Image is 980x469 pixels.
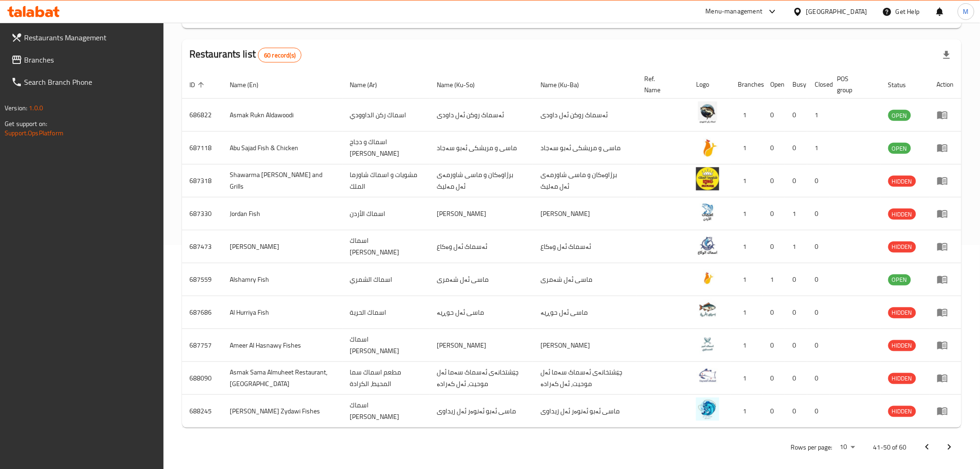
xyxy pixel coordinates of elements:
[937,208,954,219] div: Menu
[785,395,807,428] td: 0
[696,266,719,289] img: Alshamry Fish
[807,132,829,165] td: 1
[888,143,911,154] div: OPEN
[429,132,533,165] td: ماسی و مریشکی ئەبو سەجاد
[785,165,807,197] td: 0
[4,49,163,71] a: Branches
[807,230,829,263] td: 0
[223,263,343,296] td: Alshamry Fish
[763,197,785,230] td: 0
[182,70,961,428] table: enhanced table
[888,209,916,220] span: HIDDEN
[696,167,719,190] img: Shawarma Al Malik Fish and Grills
[533,263,637,296] td: ماسی ئەل شەمری
[937,175,954,186] div: Menu
[791,442,833,453] p: Rows per page:
[4,26,163,49] a: Restaurants Management
[963,6,969,17] span: M
[938,436,961,458] button: Next page
[182,165,223,197] td: 687318
[223,99,343,132] td: Asmak Rukn Aldawoodi
[916,436,938,458] button: Previous page
[785,70,807,99] th: Busy
[888,406,916,417] div: HIDDEN
[342,296,429,329] td: اسماك الحرية
[873,442,907,453] p: 41-50 of 60
[223,329,343,362] td: Ameer Al Hasnawy Fishes
[888,274,911,285] span: OPEN
[730,395,763,428] td: 1
[4,71,163,93] a: Search Branch Phone
[730,165,763,197] td: 1
[730,99,763,132] td: 1
[429,230,533,263] td: ئەسماک ئەل وەکاع
[807,395,829,428] td: 0
[807,296,829,329] td: 0
[182,263,223,296] td: 687559
[182,99,223,132] td: 686822
[888,340,916,351] span: HIDDEN
[785,99,807,132] td: 0
[930,70,961,99] th: Action
[785,296,807,329] td: 0
[223,296,343,329] td: Al Hurriya Fish
[937,373,954,384] div: Menu
[937,274,954,285] div: Menu
[533,165,637,197] td: برژاوەکان و ماسی شاورمەی ئەل مەلیک
[888,274,911,285] div: OPEN
[189,47,302,63] h2: Restaurants list
[342,395,429,428] td: اسماك [PERSON_NAME]
[888,307,916,318] div: HIDDEN
[644,73,678,95] span: Ref. Name
[807,70,829,99] th: Closed
[730,70,763,99] th: Branches
[730,132,763,165] td: 1
[533,296,637,329] td: ماسی ئەل حوڕیە
[182,230,223,263] td: 687473
[533,99,637,132] td: ئەسماک روکن ئەل داودی
[763,362,785,395] td: 0
[429,165,533,197] td: برژاوەکان و ماسی شاورمەی ئەل مەلیک
[342,362,429,395] td: مطعم اسماك سما المحيط، الكرادة
[223,132,343,165] td: Abu Sajad Fish & Chicken
[730,263,763,296] td: 1
[182,329,223,362] td: 687757
[5,118,47,130] span: Get support on:
[696,398,719,421] img: Abu Anwar Al Zydawi Fishes
[689,70,730,99] th: Logo
[429,296,533,329] td: ماسی ئەل حوڕیە
[429,263,533,296] td: ماسی ئەل شەمری
[696,365,719,388] img: Asmak Sama Almuheet Restaurant, Al karada
[5,102,27,114] span: Version:
[763,230,785,263] td: 0
[533,132,637,165] td: ماسی و مریشکی ئەبو سەجاد
[429,362,533,395] td: چێشتخانەی ئەسماک سەما ئەل موحیت، ئەل کەرادە
[937,307,954,318] div: Menu
[342,165,429,197] td: مشويات و اسماك شاورما الملك
[763,99,785,132] td: 0
[763,395,785,428] td: 0
[888,373,916,384] span: HIDDEN
[837,73,870,95] span: POS group
[888,110,911,121] div: OPEN
[763,70,785,99] th: Open
[936,44,958,66] div: Export file
[836,440,859,454] div: Rows per page:
[937,109,954,120] div: Menu
[342,197,429,230] td: اسماك الأردن
[342,99,429,132] td: اسماك ركن الداوودي
[29,102,43,114] span: 1.0.0
[785,329,807,362] td: 0
[785,230,807,263] td: 1
[182,296,223,329] td: 687686
[937,340,954,351] div: Menu
[429,99,533,132] td: ئەسماک روکن ئەل داودی
[342,263,429,296] td: اسماك الشمري
[785,362,807,395] td: 0
[223,230,343,263] td: [PERSON_NAME]
[730,362,763,395] td: 1
[888,241,916,252] span: HIDDEN
[888,79,918,90] span: Status
[763,132,785,165] td: 0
